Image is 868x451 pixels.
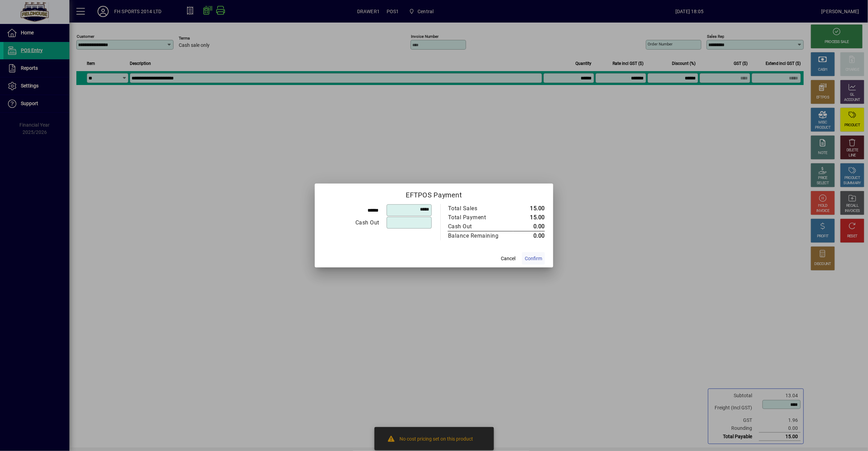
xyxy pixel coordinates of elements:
[323,219,379,227] div: Cash Out
[513,231,545,241] td: 0.00
[513,213,545,222] td: 15.00
[448,204,513,213] td: Total Sales
[448,232,506,240] div: Balance Remaining
[448,222,506,231] div: Cash Out
[497,252,519,265] button: Cancel
[315,184,553,204] h2: EFTPOS Payment
[513,204,545,213] td: 15.00
[525,255,542,262] span: Confirm
[522,252,545,265] button: Confirm
[501,255,515,262] span: Cancel
[448,213,513,222] td: Total Payment
[513,222,545,231] td: 0.00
